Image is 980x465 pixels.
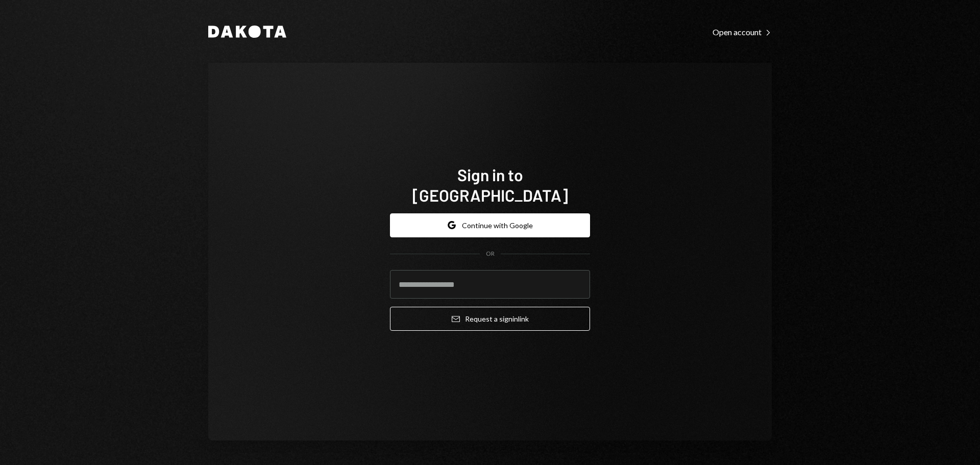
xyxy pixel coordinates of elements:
[390,213,590,237] button: Continue with Google
[390,307,590,331] button: Request a signinlink
[713,26,772,37] a: Open account
[486,250,495,258] div: OR
[390,164,590,205] h1: Sign in to [GEOGRAPHIC_DATA]
[713,27,772,37] div: Open account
